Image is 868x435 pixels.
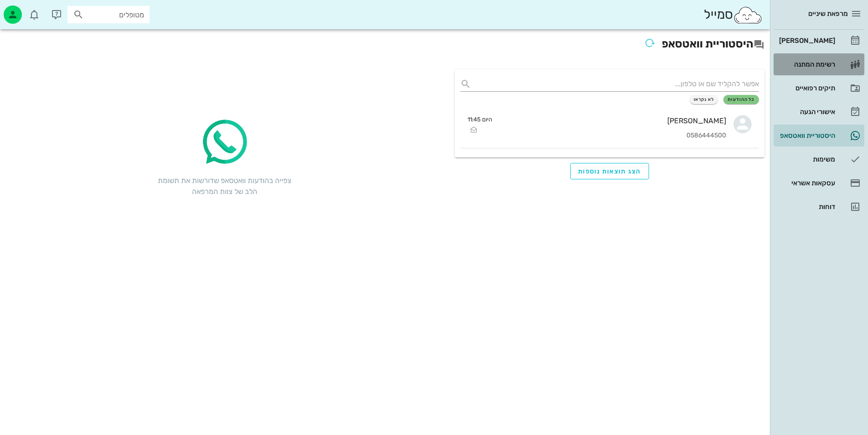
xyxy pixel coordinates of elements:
[774,53,864,75] a: רשימת המתנה
[777,61,835,68] div: רשימת המתנה
[197,115,252,170] img: whatsapp-icon.2ee8d5f3.png
[777,84,835,92] div: תיקים רפואיים
[499,116,726,125] div: [PERSON_NAME]
[156,175,293,197] div: צפייה בהודעות וואטסאפ שדורשות את תשומת הלב של צוות המרפאה
[777,132,835,139] div: היסטוריית וואטסאפ
[774,77,864,99] a: תיקים רפואיים
[774,101,864,123] a: אישורי הגעה
[690,95,718,104] button: לא נקראו
[777,156,835,163] div: משימות
[777,179,835,187] div: עסקאות אשראי
[570,163,649,179] button: הצג תוצאות נוספות
[704,5,763,25] div: סמייל
[733,6,763,24] img: SmileCloud logo
[808,10,848,18] span: מרפאת שיניים
[578,168,641,175] span: הצג תוצאות נוספות
[777,203,835,210] div: דוחות
[723,95,759,104] button: כל ההודעות
[468,115,492,124] small: היום 11:45
[774,30,864,52] a: [PERSON_NAME]
[475,77,759,91] input: אפשר להקליד שם או טלפון...
[694,97,714,102] span: לא נקראו
[728,97,755,102] span: כל ההודעות
[777,108,835,115] div: אישורי הגעה
[774,148,864,170] a: משימות
[27,7,32,13] span: תג
[5,35,764,55] h2: היסטוריית וואטסאפ
[774,125,864,147] a: היסטוריית וואטסאפ
[774,196,864,218] a: דוחות
[499,132,726,140] div: 0586444500
[774,172,864,194] a: עסקאות אשראי
[777,37,835,44] div: [PERSON_NAME]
